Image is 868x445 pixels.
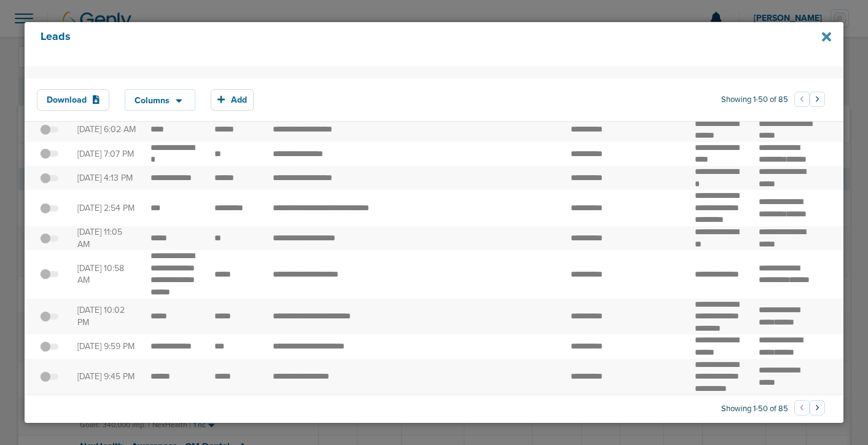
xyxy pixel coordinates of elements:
button: Add [211,89,254,111]
span: Showing 1-50 of 85 [721,95,788,105]
span: Columns [135,96,170,105]
button: Go to next page [810,92,825,107]
td: [DATE] 4:13 PM [70,166,143,190]
td: [DATE] 9:59 PM [70,334,143,358]
span: Showing 1-50 of 85 [721,404,788,414]
td: [DATE] 9:45 PM [70,359,143,395]
td: [DATE] 2:54 PM [70,190,143,226]
td: [DATE] 10:02 PM [70,299,143,335]
td: [DATE] 7:07 PM [70,142,143,166]
ul: Pagination [794,93,825,108]
td: [DATE] 10:58 AM [70,250,143,298]
h4: Leads [41,30,752,58]
ul: Pagination [794,402,825,417]
td: [DATE] 11:05 AM [70,226,143,250]
button: Download [37,89,109,111]
button: Go to next page [810,400,825,415]
td: [DATE] 6:02 AM [70,118,143,142]
span: Add [231,95,247,106]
